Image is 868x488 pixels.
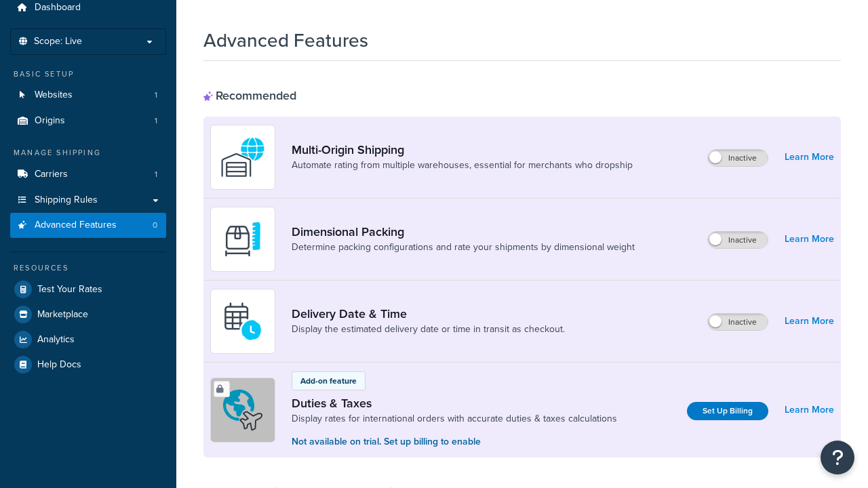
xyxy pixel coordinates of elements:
[785,401,834,420] a: Learn More
[155,89,157,101] span: 1
[37,284,102,296] span: Test Your Rates
[10,213,166,238] li: Advanced Features
[10,162,166,187] a: Carriers1
[37,359,81,371] span: Help Docs
[35,220,117,231] span: Advanced Features
[292,396,617,411] a: Duties & Taxes
[37,309,88,321] span: Marketplace
[35,115,65,127] span: Origins
[708,314,768,330] label: Inactive
[34,36,82,47] span: Scope: Live
[10,262,166,274] div: Resources
[292,434,617,449] p: Not available on trial. Set up billing to enable
[155,115,157,127] span: 1
[292,159,633,172] a: Automate rating from multiple warehouses, essential for merchants who dropship
[292,142,633,157] a: Multi-Origin Shipping
[708,150,768,166] label: Inactive
[203,88,296,103] div: Recommended
[10,108,166,134] a: Origins1
[10,188,166,213] a: Shipping Rules
[153,220,157,231] span: 0
[10,352,166,377] a: Help Docs
[10,83,166,108] a: Websites1
[219,134,267,181] img: WatD5o0RtDAAAAAElFTkSuQmCC
[35,2,81,14] span: Dashboard
[10,83,166,108] li: Websites
[708,232,768,248] label: Inactive
[10,302,166,327] a: Marketplace
[35,195,98,206] span: Shipping Rules
[35,89,73,101] span: Websites
[10,277,166,302] a: Test Your Rates
[219,216,267,263] img: DTVBYsAAAAAASUVORK5CYII=
[821,441,854,474] button: Open Resource Center
[10,213,166,238] a: Advanced Features0
[10,327,166,352] a: Analytics
[10,68,166,80] div: Basic Setup
[10,147,166,159] div: Manage Shipping
[219,298,267,345] img: gfkeb5ejjkALwAAAABJRU5ErkJggg==
[292,224,635,239] a: Dimensional Packing
[785,312,834,331] a: Learn More
[292,323,565,336] a: Display the estimated delivery date or time in transit as checkout.
[155,169,157,180] span: 1
[203,27,368,54] h1: Advanced Features
[10,108,166,134] li: Origins
[300,375,357,387] p: Add-on feature
[292,241,635,254] a: Determine packing configurations and rate your shipments by dimensional weight
[785,230,834,249] a: Learn More
[292,412,617,426] a: Display rates for international orders with accurate duties & taxes calculations
[785,148,834,167] a: Learn More
[37,334,75,346] span: Analytics
[687,402,768,420] a: Set Up Billing
[292,306,565,321] a: Delivery Date & Time
[10,162,166,187] li: Carriers
[35,169,68,180] span: Carriers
